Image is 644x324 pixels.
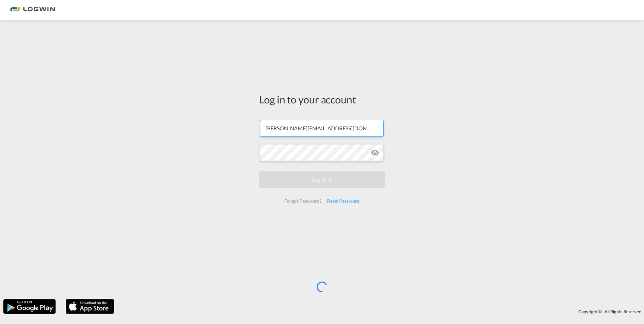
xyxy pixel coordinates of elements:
[10,3,56,18] img: bc73a0e0d8c111efacd525e4c8ad7d32.png
[324,195,362,207] div: Reset Password
[371,149,379,157] md-icon: icon-eye-off
[259,92,385,106] div: Log in to your account
[259,171,385,188] button: LOGIN
[65,298,115,315] img: apple.png
[282,195,324,207] div: Forgot Password?
[118,306,644,317] div: Copyright © . All Rights Reserved
[260,120,384,137] input: Enter email/phone number
[3,298,56,315] img: google.png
